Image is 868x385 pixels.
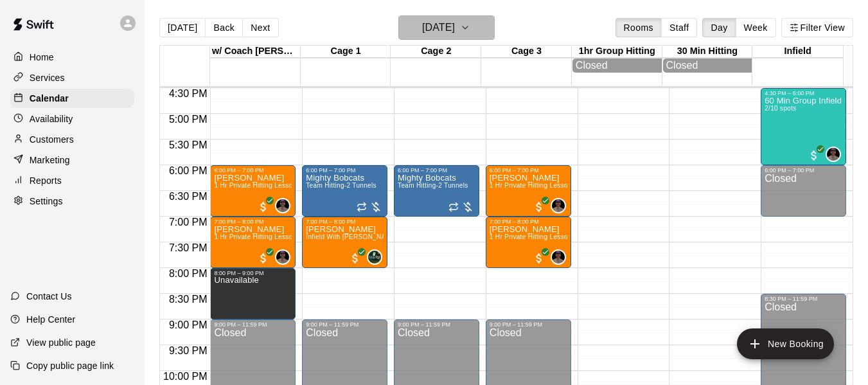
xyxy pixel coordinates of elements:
[490,219,567,225] div: 7:00 PM – 8:00 PM
[210,268,296,319] div: 8:00 PM – 9:00 PM: Unavailable
[765,167,842,174] div: 6:00 PM – 7:00 PM
[765,296,842,302] div: 8:30 PM – 11:59 PM
[26,336,96,349] p: View public page
[166,268,211,279] span: 8:00 PM
[166,345,211,356] span: 9:30 PM
[306,233,592,240] span: Infield With [PERSON_NAME] [PERSON_NAME] High School Senior (UNC Charlotte commit)
[533,252,545,265] span: All customers have paid
[349,252,362,265] span: All customers have paid
[205,18,243,37] button: Back
[661,18,698,37] button: Staff
[242,18,278,37] button: Next
[306,219,384,225] div: 7:00 PM – 8:00 PM
[556,249,566,265] span: Allen Quinney
[214,219,292,225] div: 7:00 PM – 8:00 PM
[210,46,301,58] div: w/ Coach [PERSON_NAME]
[10,89,134,108] div: Calendar
[761,165,846,217] div: 6:00 PM – 7:00 PM: Closed
[765,90,842,96] div: 4:30 PM – 6:00 PM
[280,249,290,265] span: Allen Quinney
[30,174,62,187] p: Reports
[30,195,63,208] p: Settings
[486,217,571,268] div: 7:00 PM – 8:00 PM: 1 Hr Private Hitting Lesson Ages 8 And Older
[276,251,289,264] img: Allen Quinney
[214,321,292,328] div: 9:00 PM – 11:59 PM
[166,139,211,150] span: 5:30 PM
[398,321,475,328] div: 9:00 PM – 11:59 PM
[210,217,296,268] div: 7:00 PM – 8:00 PM: 1 Hr Private Hitting Lesson Ages 8 And Older
[368,251,381,264] img: Makaila Quinney
[10,192,134,211] a: Settings
[765,174,842,221] div: Closed
[160,371,210,382] span: 10:00 PM
[422,19,455,37] h6: [DATE]
[576,60,659,71] div: Closed
[398,167,475,174] div: 6:00 PM – 7:00 PM
[10,68,134,87] a: Services
[214,270,292,276] div: 8:00 PM – 9:00 PM
[552,251,565,264] img: Allen Quinney
[10,150,134,170] a: Marketing
[391,46,481,58] div: Cage 2
[306,167,384,174] div: 6:00 PM – 7:00 PM
[166,191,211,202] span: 6:30 PM
[826,147,841,162] div: Allen Quinney
[166,88,211,99] span: 4:30 PM
[26,290,72,303] p: Contact Us
[398,182,468,189] span: Team Hitting-2 Tunnels
[301,46,391,58] div: Cage 1
[556,198,566,213] span: Allen Quinney
[662,46,753,58] div: 30 Min Hitting
[398,15,495,40] button: [DATE]
[306,321,384,328] div: 9:00 PM – 11:59 PM
[10,171,134,190] a: Reports
[533,201,545,213] span: All customers have paid
[26,313,75,326] p: Help Center
[166,242,211,253] span: 7:30 PM
[210,165,296,217] div: 6:00 PM – 7:00 PM: Mackenzie Steiner
[257,201,270,213] span: All customers have paid
[490,182,699,189] span: 1 Hr Private Hitting Lesson Ages [DEMOGRAPHIC_DATA] And Older
[166,165,211,176] span: 6:00 PM
[275,198,290,213] div: Allen Quinney
[30,154,70,166] p: Marketing
[276,199,289,212] img: Allen Quinney
[30,71,65,84] p: Services
[490,321,567,328] div: 9:00 PM – 11:59 PM
[808,149,820,162] span: All customers have paid
[761,88,846,165] div: 4:30 PM – 6:00 PM: 60 Min Group Infield Training 8yrs old to 10u Age Group
[367,249,382,265] div: Makaila Quinney
[26,359,114,372] p: Copy public page link
[490,233,699,240] span: 1 Hr Private Hitting Lesson Ages [DEMOGRAPHIC_DATA] And Older
[280,198,290,213] span: Allen Quinney
[486,165,571,217] div: 6:00 PM – 7:00 PM: Mackenzie Steiner
[166,319,211,330] span: 9:00 PM
[781,18,853,37] button: Filter View
[10,109,134,129] a: Availability
[394,165,479,217] div: 6:00 PM – 7:00 PM: Mighty Bobcats
[572,46,662,58] div: 1hr Group Hitting
[702,18,736,37] button: Day
[552,199,565,212] img: Allen Quinney
[30,92,69,105] p: Calendar
[551,249,566,265] div: Allen Quinney
[10,130,134,149] a: Customers
[490,167,567,174] div: 6:00 PM – 7:00 PM
[737,328,834,359] button: add
[302,217,387,268] div: 7:00 PM – 8:00 PM: Paxton Tompkins
[827,148,840,161] img: Allen Quinney
[666,60,749,71] div: Closed
[752,46,843,58] div: Infield
[30,51,54,64] p: Home
[275,249,290,265] div: Allen Quinney
[214,182,423,189] span: 1 Hr Private Hitting Lesson Ages [DEMOGRAPHIC_DATA] And Older
[551,198,566,213] div: Allen Quinney
[616,18,662,37] button: Rooms
[166,114,211,125] span: 5:00 PM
